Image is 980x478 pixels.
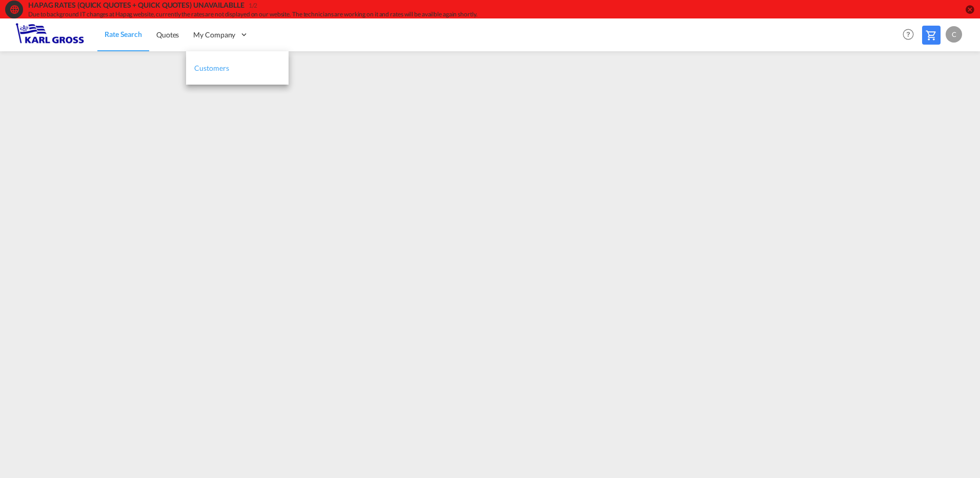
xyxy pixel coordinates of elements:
[156,30,179,39] span: Quotes
[946,26,962,43] div: C
[28,10,829,19] div: Due to background IT changes at Hapag website, currently the rates are not displayed on our websi...
[186,18,256,51] div: My Company
[186,51,289,85] a: Customers
[149,18,186,51] a: Quotes
[9,4,19,14] md-icon: icon-web
[15,23,85,46] img: 3269c73066d711f095e541db4db89301.png
[97,18,149,51] a: Rate Search
[105,30,142,38] span: Rate Search
[194,64,229,72] span: Customers
[965,4,975,14] button: icon-close-circle
[900,26,922,44] div: Help
[249,2,258,10] div: 1/2
[900,26,917,43] span: Help
[193,30,235,40] span: My Company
